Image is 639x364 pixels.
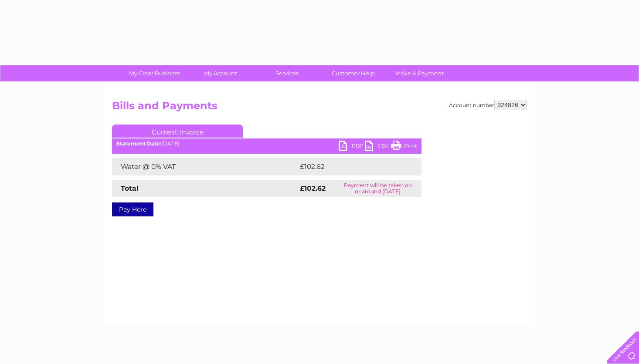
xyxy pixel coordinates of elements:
[339,141,365,153] a: PDF
[112,158,298,175] td: Water @ 0% VAT
[334,180,421,197] td: Payment will be taken on or around [DATE]
[185,65,257,81] a: My Account
[384,65,455,81] a: Make A Payment
[391,141,417,153] a: Print
[449,100,527,110] div: Account number
[317,65,389,81] a: Customer Help
[112,100,527,116] h2: Bills and Payments
[112,141,421,147] div: [DATE]
[121,184,139,192] strong: Total
[300,184,326,192] strong: £102.62
[112,125,243,138] a: Current Invoice
[251,65,323,81] a: Services
[119,65,190,81] a: My Clear Business
[365,141,391,153] a: CSV
[298,158,405,175] td: £102.62
[116,140,161,147] b: Statement Date:
[112,202,153,216] a: Pay Here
